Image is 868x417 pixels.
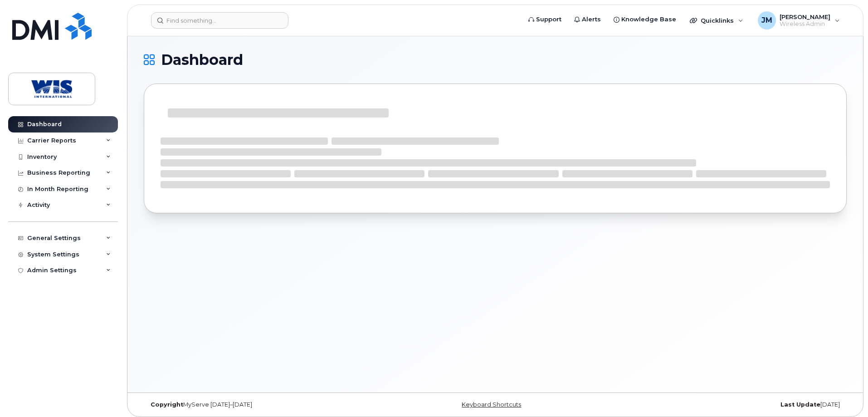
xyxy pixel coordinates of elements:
div: [DATE] [612,401,847,408]
strong: Last Update [780,401,820,408]
span: Dashboard [161,53,243,67]
div: MyServe [DATE]–[DATE] [144,401,378,408]
strong: Copyright [151,401,183,408]
a: Keyboard Shortcuts [462,401,521,408]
